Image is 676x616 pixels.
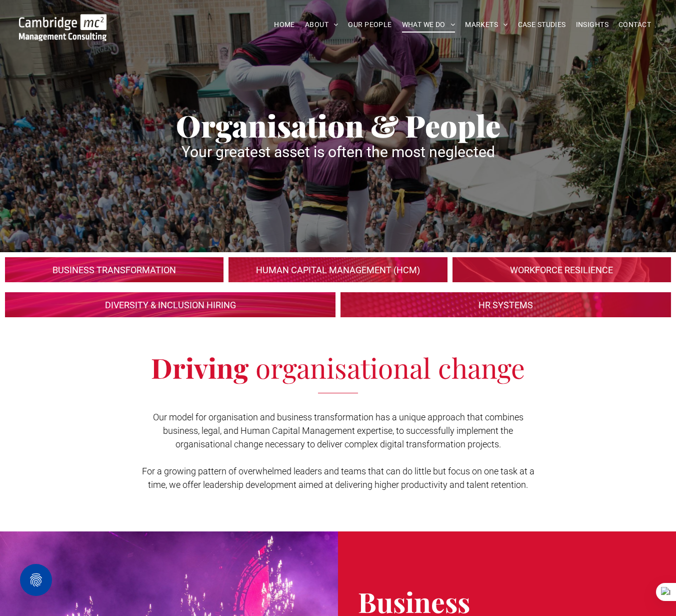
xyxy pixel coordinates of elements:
a: OUR PEOPLE [343,17,396,33]
span: Your greatest asset is often the most neglected [181,143,495,161]
span: Our model for organisation and business transformation has a unique approach that combines busine... [142,412,534,490]
a: WHAT WE DO [397,17,460,33]
a: HOME [269,17,300,33]
span: Driving [151,349,248,386]
a: Your Greatest Asset is Often the Most Neglected | Organisation and People [5,257,223,282]
img: Go to Homepage [19,14,106,41]
a: Your Business Transformed | Cambridge Management Consulting [19,16,106,26]
a: Your Greatest Asset is Often the Most Neglected | Organisation and People [5,292,335,317]
a: MARKETS [460,17,512,33]
a: ABOUT [300,17,343,33]
a: INSIGHTS [571,17,613,33]
a: Your Greatest Asset is Often the Most Neglected | Organisation and People [452,257,671,282]
span: Organisation & People [176,105,500,145]
a: CASE STUDIES [513,17,571,33]
a: Your Greatest Asset is Often the Most Neglected | Organisation and People [228,257,447,282]
span: organisational change [255,349,525,386]
a: CONTACT [613,17,656,33]
a: Your Greatest Asset is Often the Most Neglected | Organisation and People [340,292,671,317]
